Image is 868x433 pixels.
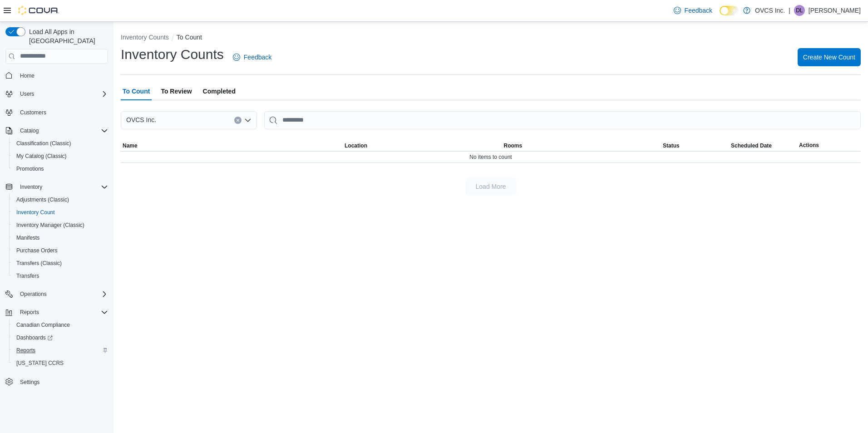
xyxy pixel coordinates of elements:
span: Home [20,72,35,79]
span: Transfers [16,272,39,280]
a: Inventory Manager (Classic) [13,220,88,231]
span: Reports [16,307,108,318]
a: [US_STATE] CCRS [13,358,67,369]
a: Adjustments (Classic) [13,194,73,205]
img: Cova [18,6,59,15]
span: Name [123,142,138,149]
button: Inventory Count [9,206,112,219]
span: Promotions [16,165,44,172]
span: Inventory Manager (Classic) [13,220,108,231]
button: Manifests [9,231,112,244]
span: Adjustments (Classic) [13,194,108,205]
span: Adjustments (Classic) [16,196,69,203]
a: Canadian Compliance [13,320,74,330]
span: Settings [20,379,39,386]
a: Manifests [13,232,43,243]
button: Users [2,88,112,100]
span: Reports [16,347,35,354]
span: Dashboards [16,334,53,341]
button: Canadian Compliance [9,319,112,331]
a: Transfers (Classic) [13,258,65,269]
div: Donna Labelle [794,5,805,16]
a: My Catalog (Classic) [13,151,70,162]
a: Feedback [670,1,716,20]
a: Purchase Orders [13,245,61,256]
button: Rooms [502,140,661,151]
span: Reports [13,345,108,356]
button: To Count [177,34,202,41]
span: Transfers (Classic) [16,260,62,267]
a: Feedback [229,48,275,66]
span: Inventory Count [13,207,108,218]
nav: An example of EuiBreadcrumbs [121,33,861,44]
span: My Catalog (Classic) [13,151,108,162]
button: Transfers [9,270,112,282]
span: Manifests [13,232,108,243]
span: Customers [16,107,108,118]
nav: Complex example [5,65,108,412]
p: [PERSON_NAME] [809,5,861,16]
button: Purchase Orders [9,244,112,257]
button: Customers [2,106,112,119]
button: Scheduled Date [729,140,797,151]
span: My Catalog (Classic) [16,153,67,160]
button: Inventory Manager (Classic) [9,219,112,231]
button: Reports [16,307,43,318]
button: Load More [465,177,516,196]
button: Reports [2,306,112,319]
span: Catalog [16,125,108,136]
span: Create New Count [803,53,855,62]
span: Washington CCRS [13,358,108,369]
a: Reports [13,345,39,356]
span: To Review [161,82,192,100]
a: Home [16,70,38,81]
span: Inventory [16,182,108,192]
span: Canadian Compliance [16,321,70,329]
button: Promotions [9,162,112,175]
span: Location [345,142,367,149]
button: Operations [16,289,50,300]
span: Customers [20,109,46,116]
span: Settings [16,376,108,387]
button: Inventory Counts [121,34,169,41]
a: Transfers [13,271,43,281]
span: Feedback [685,6,712,15]
button: Users [16,89,38,99]
span: DL [796,5,803,16]
button: Inventory [2,181,112,193]
span: Manifests [16,234,39,241]
span: Inventory [20,183,42,191]
span: No items to count [469,153,512,161]
span: Canadian Compliance [13,320,108,330]
button: Home [2,69,112,82]
a: Settings [16,377,43,388]
span: Completed [203,82,236,100]
span: Load All Apps in [GEOGRAPHIC_DATA] [25,27,108,45]
span: Rooms [504,142,523,149]
p: OVCS Inc. [755,5,785,16]
span: Users [20,90,34,98]
button: [US_STATE] CCRS [9,357,112,369]
span: Operations [16,289,108,300]
span: Status [663,142,680,149]
span: Users [16,89,108,99]
button: Operations [2,288,112,300]
button: Inventory [16,182,46,192]
span: Actions [799,142,819,149]
span: Feedback [244,53,271,62]
span: Classification (Classic) [13,138,108,149]
span: Inventory Manager (Classic) [16,221,84,229]
span: Operations [20,290,47,298]
input: This is a search bar. After typing your query, hit enter to filter the results lower in the page. [264,111,861,129]
button: Clear input [234,117,242,124]
span: [US_STATE] CCRS [16,359,64,367]
button: Catalog [2,124,112,137]
a: Customers [16,107,50,118]
a: Dashboards [9,331,112,344]
input: Dark Mode [720,6,739,15]
span: Scheduled Date [731,142,772,149]
span: Classification (Classic) [16,140,71,147]
button: Catalog [16,125,42,136]
span: Purchase Orders [16,247,58,254]
button: Name [121,140,343,151]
